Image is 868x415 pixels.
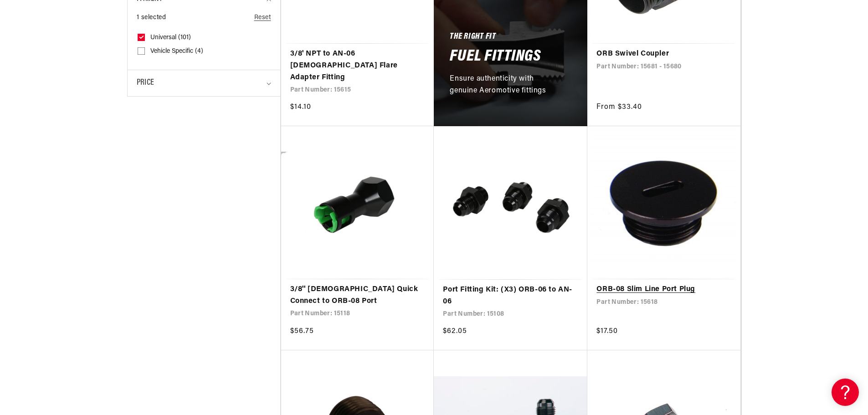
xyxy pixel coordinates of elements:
h2: Fuel Fittings [450,50,541,64]
a: Reset [254,13,271,23]
p: Ensure authenticity with genuine Aeromotive fittings [450,73,561,97]
summary: Price [137,70,271,96]
a: ORB Swivel Coupler [596,48,731,60]
a: ORB-08 Slim Line Port Plug [596,284,731,296]
a: Port Fitting Kit: (X3) ORB-06 to AN-06 [443,284,578,307]
a: 3/8'' [DEMOGRAPHIC_DATA] Quick Connect to ORB-08 Port [290,284,425,307]
span: Vehicle Specific (4) [150,47,203,56]
span: 1 selected [137,13,166,23]
h5: The Right Fit [450,34,496,41]
span: Price [137,77,154,89]
span: Universal (101) [150,34,191,42]
a: 3/8' NPT to AN-06 [DEMOGRAPHIC_DATA] Flare Adapter Fitting [290,48,425,83]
